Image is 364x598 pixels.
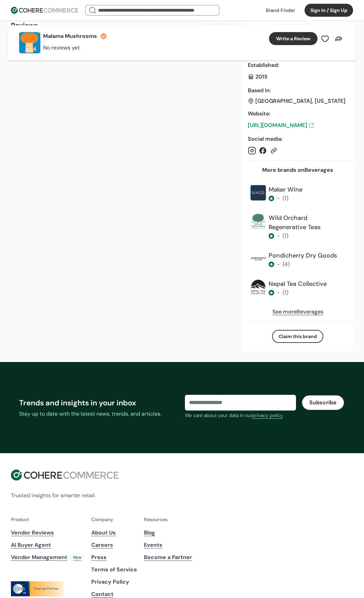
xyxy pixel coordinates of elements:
img: Brand Photo [251,279,266,295]
div: ( 1 ) [283,289,288,297]
div: ( 1 ) [283,194,288,203]
a: Brand PhotoWild Orchard Regenerative Teas-(1) [248,211,348,246]
div: - [277,232,280,240]
a: Blog [144,529,192,537]
a: Vendor Reviews [11,529,84,537]
p: Privacy Policy [91,578,137,586]
button: Subscribe [301,395,345,411]
a: Press [91,553,137,561]
a: Brand PhotoPondicherry Dry Goods-(4) [248,248,348,274]
div: 2015 [248,73,348,81]
div: Based In : [248,86,348,95]
a: Events [144,541,192,549]
div: Stay up to date with the latest news, trends, and articles. [19,410,179,418]
b: Reviews [11,21,38,30]
div: Trends and insights in your inbox [19,397,179,408]
a: Brand PhotoMaker Wine-(1) [248,182,348,208]
img: Cohere Logo [11,470,119,481]
div: Nepal Tea Collective [269,279,327,289]
img: Brand Photo [251,213,266,229]
a: privacy policy [252,412,283,419]
a: Brand PhotoNepal Tea Collective-(1) [248,277,348,302]
span: Vendor Management [11,553,67,561]
div: Maker Wine [269,185,302,194]
button: Claim this brand [272,330,323,343]
a: About Us [91,529,137,537]
div: - [277,260,280,268]
div: Website : [248,110,348,118]
a: Careers [91,541,137,549]
p: Terms of Service [91,566,137,574]
a: AI Buyer Agent [11,541,84,549]
div: Wild Orchard Regenerative Teas [269,213,345,232]
img: Brand Photo [251,251,266,266]
div: Established : [248,61,348,69]
img: Cohere Logo [11,7,78,14]
div: - [277,194,280,203]
span: We care about your data in our [185,412,252,418]
button: Sign In / Sign Up [305,4,353,17]
p: Company [91,516,137,523]
a: Become a Partner [144,553,192,561]
div: Social media : [248,135,348,143]
span: . [283,412,284,418]
div: ( 4 ) [283,260,290,268]
p: Product [11,516,84,523]
a: See moreBeverages [272,308,323,316]
a: [URL][DOMAIN_NAME] [248,121,348,129]
div: Pondicherry Dry Goods [269,251,337,260]
div: New [70,553,84,561]
p: Trusted insights for smarter retail. [11,491,182,500]
div: [GEOGRAPHIC_DATA], [US_STATE] [255,98,346,104]
img: Brand Photo [251,185,266,200]
a: Vendor ManagementNew [11,553,84,561]
div: - [277,289,280,297]
p: Resources [144,516,192,523]
div: ( 1 ) [283,232,288,240]
div: More brands on Beverages [262,166,333,174]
